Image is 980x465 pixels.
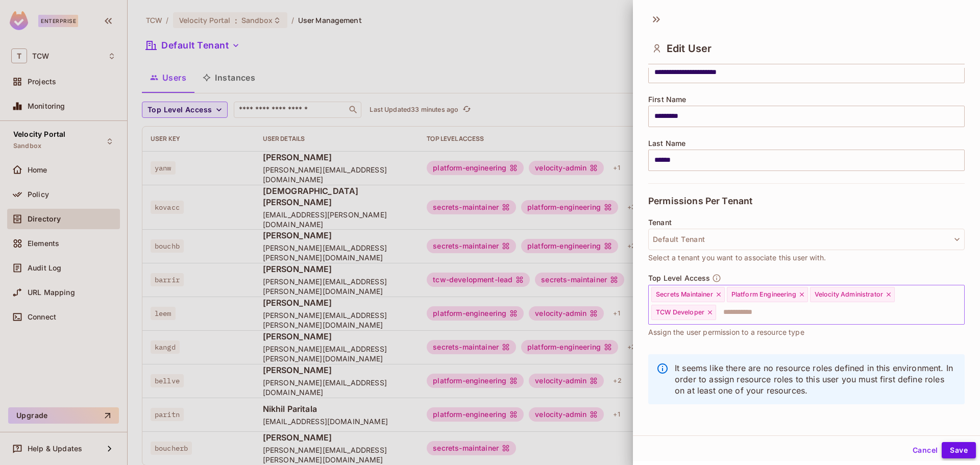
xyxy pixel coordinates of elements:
span: Permissions Per Tenant [648,196,752,206]
div: Platform Engineering [727,287,808,302]
span: First Name [648,95,687,104]
span: Assign the user permission to a resource type [648,327,804,338]
button: Open [959,303,961,305]
span: Secrets Maintainer [656,290,713,299]
p: It seems like there are no resource roles defined in this environment. In order to assign resourc... [675,362,957,396]
span: Top Level Access [648,274,710,282]
span: TCW Developer [656,308,704,316]
div: TCW Developer [651,305,716,320]
button: Save [942,442,976,458]
button: Cancel [909,442,942,458]
button: Default Tenant [648,229,965,250]
div: Secrets Maintainer [651,287,725,302]
span: Velocity Administrator [815,290,883,299]
span: Edit User [667,42,712,55]
span: Last Name [648,139,685,148]
div: Velocity Administrator [810,287,895,302]
span: Select a tenant you want to associate this user with. [648,252,826,263]
span: Platform Engineering [731,290,796,299]
span: Tenant [648,218,672,227]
